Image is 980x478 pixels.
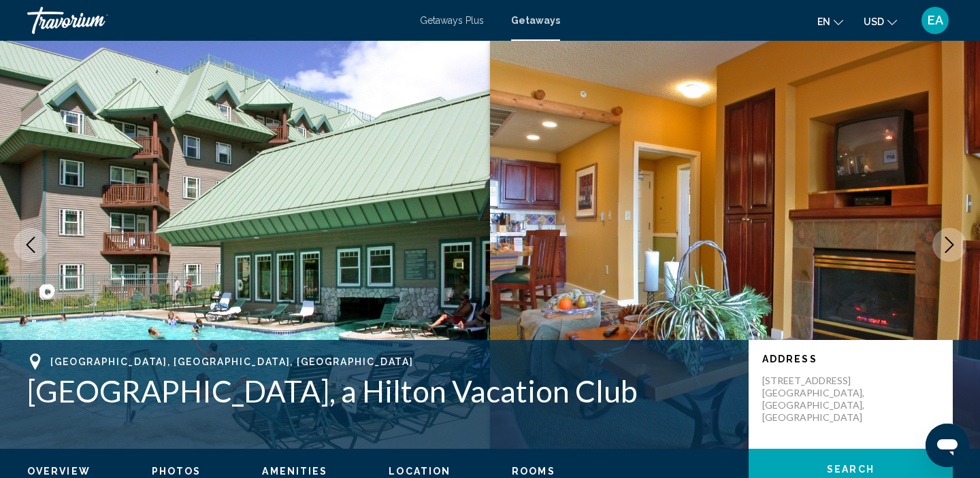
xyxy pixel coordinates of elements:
span: Location [389,466,451,477]
span: EA [928,14,943,27]
span: en [817,16,830,27]
button: Location [389,465,451,477]
p: [STREET_ADDRESS] [GEOGRAPHIC_DATA], [GEOGRAPHIC_DATA], [GEOGRAPHIC_DATA] [762,375,871,424]
span: USD [864,16,884,27]
span: Amenities [262,466,327,477]
a: Getaways Plus [420,15,484,26]
span: Overview [27,466,91,477]
button: Photos [152,465,201,477]
a: Getaways [511,15,560,26]
span: Search [827,464,875,475]
button: Change currency [864,12,897,31]
button: Amenities [262,465,327,477]
span: Rooms [512,466,555,477]
button: Change language [817,12,843,31]
span: [GEOGRAPHIC_DATA], [GEOGRAPHIC_DATA], [GEOGRAPHIC_DATA] [50,356,413,367]
button: Rooms [512,465,555,477]
a: Travorium [27,7,406,34]
h1: [GEOGRAPHIC_DATA], a Hilton Vacation Club [27,373,735,409]
button: User Menu [917,6,953,35]
button: Overview [27,465,91,477]
p: Address [762,354,939,364]
button: Next image [932,228,966,262]
iframe: Button to launch messaging window [926,424,969,467]
button: Previous image [14,228,48,262]
span: Photos [152,466,201,477]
